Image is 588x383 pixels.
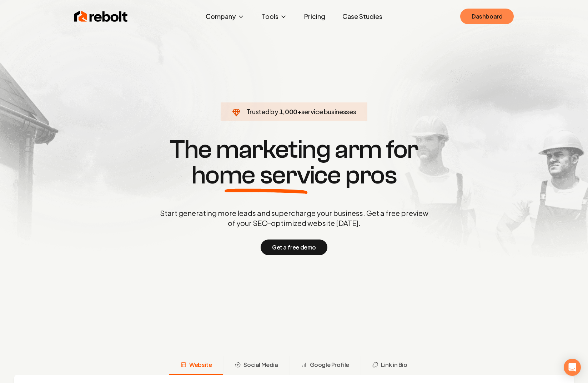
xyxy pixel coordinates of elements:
[256,9,293,24] button: Tools
[243,361,278,369] span: Social Media
[310,361,349,369] span: Google Profile
[298,9,331,24] a: Pricing
[337,9,388,24] a: Case Studies
[381,361,407,369] span: Link in Bio
[200,9,250,24] button: Company
[290,356,361,375] button: Google Profile
[74,9,128,24] img: Rebolt Logo
[361,356,419,375] button: Link in Bio
[123,137,466,188] h1: The marketing arm for pros
[460,9,514,24] a: Dashboard
[297,107,301,116] span: +
[261,240,327,255] button: Get a free demo
[223,356,289,375] button: Social Media
[301,107,356,116] span: service businesses
[191,162,341,188] span: home service
[169,356,223,375] button: Website
[159,208,430,228] p: Start generating more leads and supercharge your business. Get a free preview of your SEO-optimiz...
[564,359,581,376] div: Open Intercom Messenger
[279,107,297,117] span: 1,000
[189,361,212,369] span: Website
[246,107,278,116] span: Trusted by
